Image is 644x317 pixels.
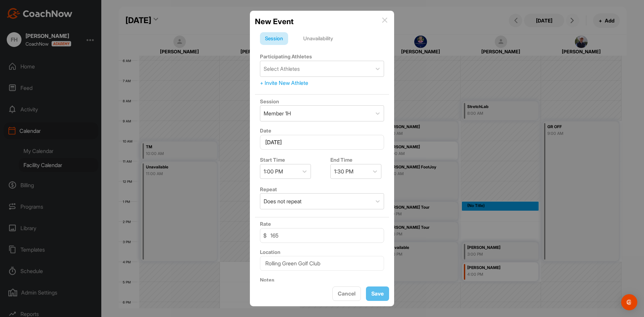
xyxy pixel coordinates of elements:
[260,277,274,283] label: Notes
[621,294,637,310] div: Open Intercom Messenger
[260,32,288,45] div: Session
[264,167,283,175] div: 1:00 PM
[332,286,361,301] button: Cancel
[330,157,353,163] label: End Time
[260,127,271,134] label: Date
[298,32,338,45] div: Unavailability
[382,17,387,23] img: info
[260,249,280,255] label: Location
[260,53,312,60] label: Participating Athletes
[260,228,384,243] input: 0
[334,167,354,175] div: 1:30 PM
[255,16,293,27] h2: New Event
[260,157,285,163] label: Start Time
[264,65,300,73] div: Select Athletes
[263,231,267,240] span: $
[260,79,384,87] div: + Invite New Athlete
[260,186,277,193] label: Repeat
[366,286,389,301] button: Save
[264,197,302,205] div: Does not repeat
[260,221,271,227] label: Rate
[260,135,384,150] input: Select Date
[260,98,279,105] label: Session
[264,109,291,117] div: Member 1H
